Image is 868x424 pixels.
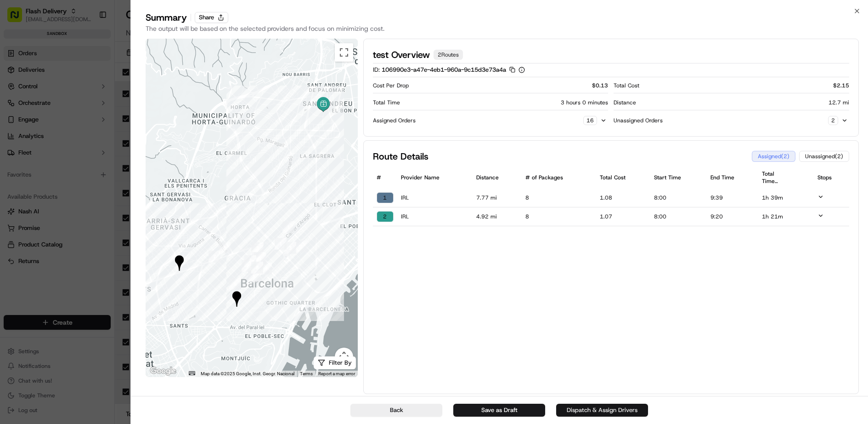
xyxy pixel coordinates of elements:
a: Powered byPylon [65,155,111,162]
button: Unassigned(2) [799,151,849,162]
span: Provider Name [401,174,469,181]
td: 1.07 [596,207,651,226]
div: 8 [219,242,231,254]
p: Distance [614,99,636,106]
a: Terms (opens in new tab) [300,371,313,376]
a: 💻API Documentation [74,129,151,146]
button: Share [195,12,228,23]
span: End Time [710,174,755,181]
div: 6 [229,278,241,290]
div: 7 [242,260,254,272]
button: Filter By [314,356,356,369]
div: 6 [244,255,256,267]
div: 2 [295,241,307,252]
p: Unassigned Orders [614,117,663,124]
span: API Documentation [87,133,147,142]
span: IRL [401,213,469,220]
div: The output will be based on the selected providers and focus on minimizing cost. [146,24,854,33]
div: 16 [583,116,597,125]
span: 8 [525,213,592,220]
a: 📗Knowledge Base [6,129,74,146]
div: 1 [275,238,287,250]
div: Summary [146,11,187,24]
div: 3 hours 0 minutes [561,99,608,106]
span: 7.77 mi [476,194,518,201]
span: Knowledge Base [18,133,70,142]
div: 3 [284,242,296,254]
button: Keyboard shortcuts [189,371,195,375]
span: Distance [476,174,518,181]
button: Toggle fullscreen view [335,43,353,62]
img: Nash [9,9,28,27]
p: Assigned Orders [373,117,416,124]
input: Got a question? Start typing here... [24,59,165,69]
span: Total Cost [600,174,647,181]
button: Dispatch & Assign Drivers [556,404,648,417]
h2: Route Details [373,150,428,163]
td: 1.08 [596,189,651,207]
a: Open this area in Google Maps (opens a new window) [148,365,178,377]
div: 📗 [9,134,17,141]
div: 2 [828,116,838,125]
div: 2 Routes [434,50,463,60]
span: 8 [525,194,592,201]
span: Map data ©2025 Google, Inst. Geogr. Nacional [201,371,294,376]
a: Report a map error [318,371,355,376]
span: test Overview [373,48,430,61]
div: 💻 [78,134,85,141]
p: Cost Per Drop [373,82,409,89]
div: 5 [254,252,266,264]
td: 9:39 [707,189,758,207]
td: 1h 21m [758,207,813,226]
span: # of Packages [525,174,592,181]
span: # [377,174,381,181]
div: Start new chat [31,87,151,97]
div: 1 [377,192,394,203]
p: Welcome 👋 [9,36,167,51]
div: 3 [252,242,264,254]
div: 8 [251,262,263,274]
td: 1h 39m [758,189,813,207]
div: 4 [252,252,264,264]
p: Total Time [373,99,400,106]
div: 12.7 mi [829,99,849,106]
span: 4.92 mi [476,213,518,220]
span: Pylon [91,155,111,162]
span: IRL [401,194,469,201]
img: Google [148,365,178,377]
div: 2 [251,245,263,257]
span: Stops [817,174,845,181]
td: 8:00 [650,207,707,226]
div: 2 [377,211,394,222]
div: 1 [282,221,294,233]
td: 9:20 [707,207,758,226]
span: Total Time Formatted [762,170,788,185]
span: 106990e3-a47e-4eb1-960a-9c15d3e73a4a [382,66,506,74]
p: $ 0.13 [592,82,608,89]
div: 7 [209,251,220,263]
button: Save as Draft [453,404,545,417]
p: Total Cost [614,82,639,89]
span: Start Time [654,174,703,181]
img: 1736555255976-a54dd68f-1ca7-489b-9aae-adbdc363a1c4 [9,87,26,104]
button: Map camera controls [335,348,353,366]
button: Assigned(2) [752,151,795,162]
div: 5 [248,270,260,282]
div: 4 [260,263,272,275]
span: ID: [373,66,380,74]
div: We're available if you need us! [31,97,116,104]
button: Back [350,404,442,417]
p: $ 2.15 [833,82,849,89]
button: Start new chat [156,90,167,101]
td: 8:00 [650,189,707,207]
